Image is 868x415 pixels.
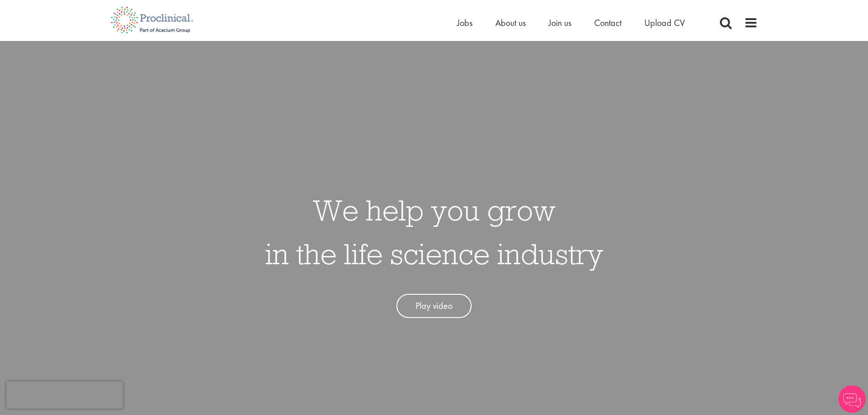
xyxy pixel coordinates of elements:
h1: We help you grow in the life science industry [265,188,603,276]
a: Jobs [457,17,473,29]
a: Play video [396,294,472,318]
img: Chatbot [838,385,866,413]
a: Join us [549,17,571,29]
a: About us [495,17,526,29]
a: Upload CV [644,17,685,29]
a: Contact [594,17,621,29]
